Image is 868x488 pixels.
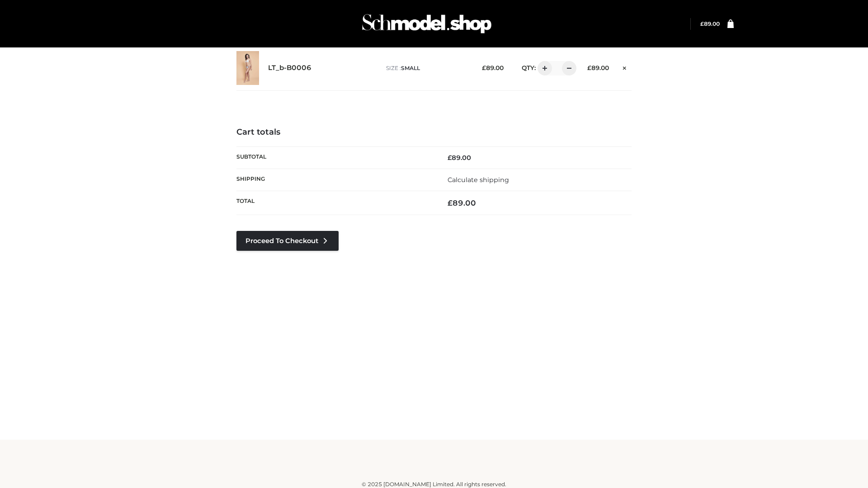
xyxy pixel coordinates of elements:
bdi: 89.00 [448,154,471,162]
span: SMALL [401,65,420,71]
span: £ [482,64,486,71]
span: £ [587,64,591,71]
bdi: 89.00 [482,64,504,71]
a: Calculate shipping [448,176,509,184]
span: £ [448,198,453,207]
th: Subtotal [236,146,434,169]
a: Remove this item [618,61,632,73]
div: QTY: [513,61,573,75]
bdi: 89.00 [700,20,720,27]
bdi: 89.00 [587,64,609,71]
th: Shipping [236,169,434,191]
span: £ [700,20,704,27]
th: Total [236,191,434,215]
a: LT_b-B0006 [268,64,311,72]
span: £ [448,154,452,162]
img: Schmodel Admin 964 [359,6,495,42]
p: size : [386,64,468,72]
h4: Cart totals [236,127,632,137]
bdi: 89.00 [448,198,476,207]
a: Proceed to Checkout [236,231,339,251]
a: £89.00 [700,20,720,27]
